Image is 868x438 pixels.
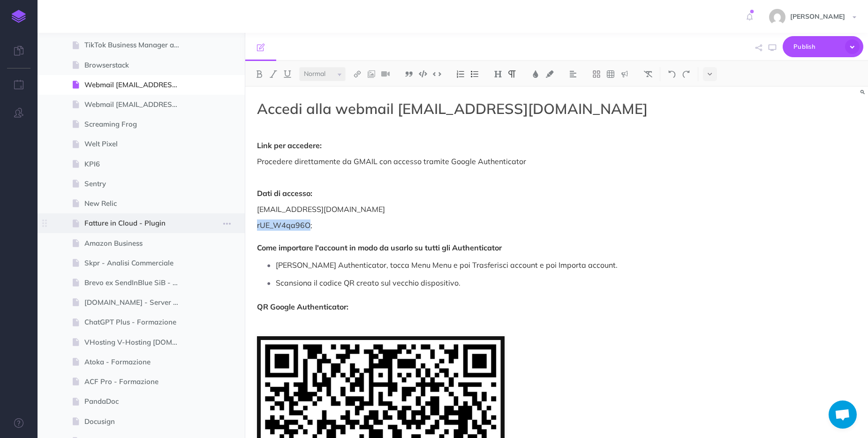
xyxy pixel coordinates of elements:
[84,238,189,249] span: Amazon Business
[620,70,629,78] img: Callout dropdown menu button
[785,12,850,21] span: [PERSON_NAME]
[84,39,189,51] span: TikTok Business Manager agency
[257,156,670,167] p: Procedere direttamente da GMAIL con accesso tramite Google Authenticator
[269,70,278,78] img: Italic button
[84,79,189,91] span: Webmail [EMAIL_ADDRESS][DOMAIN_NAME]
[569,70,577,78] img: Alignment dropdown menu button
[433,70,441,77] img: Inline code button
[769,9,785,25] img: 23a120d52bcf41d8f9cc6309e4897121.jpg
[84,337,189,348] span: VHosting V-Hosting [DOMAIN_NAME]
[84,416,189,427] span: Docusign
[257,99,648,118] span: Accedi alla webmail [EMAIL_ADDRESS][DOMAIN_NAME]
[84,119,189,130] span: Screaming Frog
[12,10,26,23] img: logo-mark.svg
[84,376,189,387] span: ACF Pro - Formazione
[606,70,615,78] img: Create table button
[405,70,413,78] img: Blockquote button
[84,60,189,71] span: Browserstack
[84,277,189,288] span: Brevo ex SendInBlue SiB - Formazione
[84,178,189,189] span: Sentry
[353,70,362,78] img: Link button
[84,257,189,269] span: Skpr - Analisi Commerciale
[494,70,502,78] img: Headings dropdown button
[84,317,189,328] span: ChatGPT Plus - Formazione
[276,276,670,290] p: Scansiona il codice QR creato sul vecchio dispositivo.
[257,243,502,252] strong: Come importare l'account in modo da usarlo su tutti gli Authenticator
[257,219,670,253] p: rUE_W4qa96O;
[84,396,189,407] span: PandaDoc
[644,70,652,78] img: Clear styles button
[367,70,376,78] img: Add image button
[257,189,312,198] strong: Dati di accesso:
[470,70,479,78] img: Unordered list button
[257,204,670,215] p: [EMAIL_ADDRESS][DOMAIN_NAME]
[257,302,348,311] strong: QR Google Authenticator:
[84,159,189,170] span: KPI6
[276,258,670,272] p: [PERSON_NAME] Authenticator, tocca Menu Menu e poi Trasferisci account e poi Importa account.
[84,218,189,229] span: Fatture in Cloud - Plugin
[283,70,292,78] img: Underline button
[682,70,690,78] img: Redo
[829,400,857,429] div: Aprire la chat
[545,70,554,78] img: Text background color button
[793,39,840,54] span: Publish
[419,70,427,77] img: Code block button
[508,70,516,78] img: Paragraph button
[381,70,390,78] img: Add video button
[783,36,863,57] button: Publish
[257,141,322,150] strong: Link per accedere:
[84,356,189,368] span: Atoka - Formazione
[84,198,189,209] span: New Relic
[84,297,189,308] span: [DOMAIN_NAME] - Server Side Tracking Formazione
[531,70,540,78] img: Text color button
[255,70,264,78] img: Bold button
[84,138,189,150] span: Welt Pixel
[456,70,465,78] img: Ordered list button
[668,70,676,78] img: Undo
[84,99,189,110] span: Webmail [EMAIL_ADDRESS][DOMAIN_NAME]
